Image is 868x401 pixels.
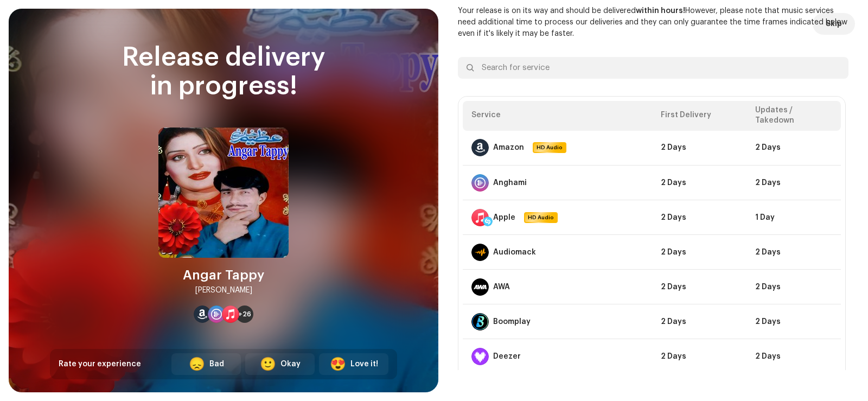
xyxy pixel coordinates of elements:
div: Angar Tappy [183,266,264,284]
td: 2 Days [652,166,746,200]
span: +26 [238,310,251,319]
span: HD Audio [525,213,557,222]
div: 😞 [189,358,205,371]
th: Updates / Takedown [746,101,841,131]
td: 2 Days [652,131,746,166]
div: AWA [493,283,510,291]
div: [PERSON_NAME] [195,284,252,297]
span: HD Audio [534,143,565,152]
div: 😍 [330,358,346,371]
td: 2 Days [746,270,841,304]
div: Anghami [493,179,527,187]
div: Audiomack [493,248,536,257]
td: 2 Days [746,235,841,270]
td: 2 Days [746,131,841,166]
td: 2 Days [746,339,841,374]
td: 2 Days [746,304,841,339]
img: 764209bc-9032-4d8c-9c70-47046268991e [158,128,289,258]
div: 🙂 [260,358,276,371]
td: 2 Days [652,339,746,374]
div: Apple [493,213,515,222]
div: Release delivery in progress! [50,43,397,101]
td: 2 Days [652,200,746,235]
th: Service [463,101,652,131]
button: Skip [813,13,855,35]
span: Skip [826,13,842,35]
input: Search for service [458,57,848,79]
th: First Delivery [652,101,746,131]
td: 2 Days [652,304,746,339]
div: Okay [280,359,301,370]
div: Deezer [493,352,521,361]
td: 2 Days [652,270,746,304]
td: 1 Day [746,200,841,235]
p: Your release is on its way and should be delivered However, please note that music services need ... [458,5,848,40]
div: Bad [209,359,224,370]
div: Love it! [350,359,378,370]
b: within hours! [636,7,685,15]
div: Boomplay [493,317,531,326]
div: Amazon [493,143,524,152]
td: 2 Days [746,166,841,200]
td: 2 Days [652,235,746,270]
span: Rate your experience [59,360,141,368]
